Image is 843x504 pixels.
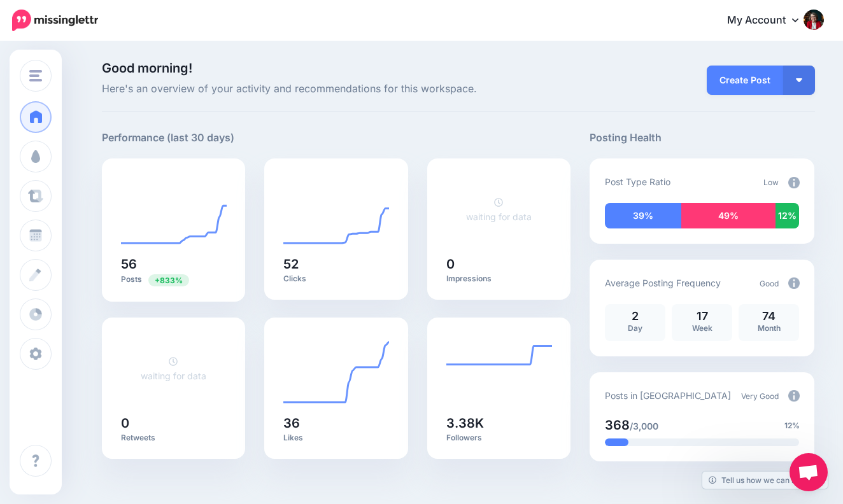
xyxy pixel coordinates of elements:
span: 12% [784,419,800,432]
span: Month [758,323,781,333]
p: Clicks [283,274,389,284]
img: menu.png [29,70,42,81]
p: 74 [745,311,793,322]
h5: Posting Health [590,130,814,146]
span: /3,000 [630,421,658,431]
p: Post Type Ratio [605,174,670,189]
h5: 36 [283,417,389,430]
p: 17 [678,311,726,322]
a: My Account [714,5,824,36]
p: 2 [611,311,659,322]
p: Posts [121,274,227,286]
img: info-circle-grey.png [788,390,800,402]
img: Missinglettr [12,10,98,31]
span: 368 [605,417,630,433]
span: Week [692,323,712,333]
h5: Performance (last 30 days) [102,130,234,146]
p: Retweets [121,433,227,443]
a: Create Post [707,66,783,95]
p: Posts in [GEOGRAPHIC_DATA] [605,388,731,403]
p: Impressions [446,274,552,284]
span: Low [763,178,779,187]
div: 12% of your posts in the last 30 days have been from Drip Campaigns [605,438,628,446]
span: Very Good [741,391,779,401]
h5: 3.38K [446,417,552,430]
h5: 0 [121,417,227,430]
a: waiting for data [141,356,206,381]
div: 39% of your posts in the last 30 days have been from Drip Campaigns [605,203,681,228]
h5: 0 [446,258,552,270]
span: Day [628,323,642,333]
h5: 56 [121,258,227,270]
div: 49% of your posts in the last 30 days have been from Curated content [681,203,776,228]
p: Average Posting Frequency [605,276,721,290]
span: Good [760,279,779,288]
img: arrow-down-white.png [796,78,802,82]
img: info-circle-grey.png [788,177,800,188]
span: Good morning! [102,60,192,76]
a: Open chat [790,453,828,491]
p: Followers [446,433,552,443]
img: info-circle-grey.png [788,277,800,289]
span: Here's an overview of your activity and recommendations for this workspace. [102,81,571,97]
h5: 52 [283,258,389,270]
p: Likes [283,433,389,443]
div: 12% of your posts in the last 30 days were manually created (i.e. were not from Drip Campaigns or... [776,203,799,228]
a: Tell us how we can improve [702,472,828,489]
a: waiting for data [466,197,532,222]
span: Previous period: 6 [148,274,189,286]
